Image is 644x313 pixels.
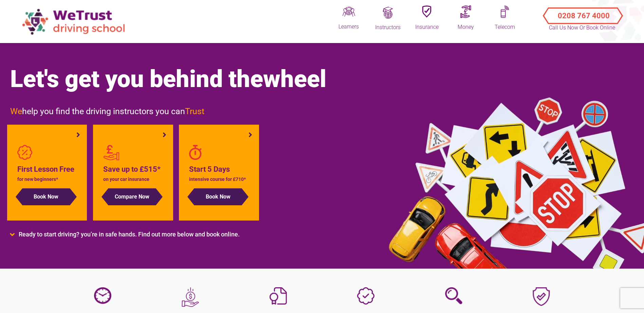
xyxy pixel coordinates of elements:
[332,23,366,30] div: Learners
[10,231,537,238] li: Ready to start driving? you’re in safe hands. Find out more below and book online.
[17,164,77,175] h4: First Lesson Free
[10,65,326,93] span: Let's get you behind the
[103,145,119,160] img: red-personal-loans2.png
[357,287,374,305] img: badge-check-light.png
[103,145,163,205] a: Save up to £515* on your car insurance Compare Now
[17,145,77,205] a: First Lesson Free for new beginners* Book Now
[488,23,522,31] div: Telecom
[460,5,471,18] img: Moneyq.png
[10,106,22,116] span: We
[371,24,405,31] div: Instructors
[189,145,201,160] img: stopwatch-regular.png
[17,4,132,39] img: wetrust-ds-logo.png
[410,23,444,31] div: Insurance
[449,23,483,31] div: Money
[103,164,163,175] h4: Save up to £515*
[263,65,326,93] span: wheel
[94,287,111,304] img: wall-clock.png
[182,287,199,307] img: save-money.png
[343,5,355,18] img: Driveq.png
[22,188,70,205] button: Book Now
[108,188,156,205] button: Compare Now
[189,145,249,205] a: Start 5 Days intensive course for £710* Book Now
[270,287,287,305] img: file-certificate-light.png
[17,145,33,160] img: badge-percent-light.png
[10,106,204,116] span: help you find the driving instructors you can
[537,2,627,25] a: Call Us Now or Book Online 0208 767 4000
[548,24,616,32] p: Call Us Now or Book Online
[17,176,58,182] span: for new beginners*
[194,188,242,205] button: Book Now
[103,176,149,182] span: on your car insurance
[382,7,394,19] img: Trainingq.png
[546,6,619,19] button: Call Us Now or Book Online
[500,5,510,18] img: Mobileq.png
[422,5,431,18] img: Insuranceq.png
[533,287,550,306] img: shield.png
[185,106,204,116] span: Trust
[445,287,462,304] img: transparent-purple.png
[189,176,246,182] span: intensive course for £710*
[189,164,249,175] h4: Start 5 Days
